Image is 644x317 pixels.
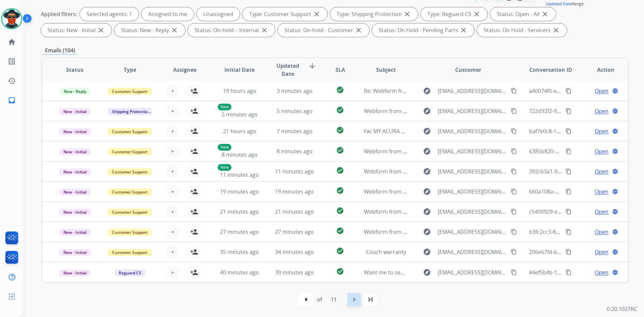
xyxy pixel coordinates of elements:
[97,26,105,34] mat-icon: close
[529,208,631,215] span: c5400929-e496-4274-a21d-abfc39041a50
[59,148,91,155] span: New - Initial
[364,107,516,115] span: Webform from [EMAIL_ADDRESS][DOMAIN_NAME] on [DATE]
[224,66,255,74] span: Initial Date
[41,10,77,18] p: Applied filters:
[403,10,411,18] mat-icon: close
[364,228,516,235] span: Webform from [EMAIL_ADDRESS][DOMAIN_NAME] on [DATE]
[275,168,314,175] span: 11 minutes ago
[197,7,240,21] div: Unassigned
[423,167,431,175] mat-icon: explore
[218,164,231,171] p: New
[364,87,525,95] span: Re: Webform from [EMAIL_ADDRESS][DOMAIN_NAME] on [DATE]
[573,58,628,82] th: Action
[376,66,396,74] span: Subject
[190,228,198,236] mat-icon: person_add
[108,189,152,196] span: Customer Support
[607,305,637,313] p: 0.20.1027RC
[566,229,572,235] mat-icon: content_copy
[423,87,431,95] mat-icon: explore
[336,247,344,255] mat-icon: check_circle
[277,87,313,95] span: 3 minutes ago
[529,168,632,175] span: 392c63a1-9a47-48e8-bb70-c199bf3d3e48
[223,127,256,135] span: 21 hours ago
[612,269,618,275] mat-icon: language
[355,26,363,34] mat-icon: close
[166,225,179,239] button: +
[529,127,630,135] span: baf7e0c8-130e-45d1-a87b-45f253961c69
[171,188,174,196] span: +
[612,108,618,114] mat-icon: language
[277,148,313,155] span: 8 minutes ago
[330,7,418,21] div: Type: Shipping Protection
[511,249,517,255] mat-icon: content_copy
[566,189,572,195] mat-icon: content_copy
[220,171,259,178] span: 11 minutes ago
[612,168,618,174] mat-icon: language
[595,167,608,175] span: Open
[66,66,84,74] span: Status
[275,248,314,256] span: 34 minutes ago
[108,88,152,95] span: Customer Support
[190,127,198,135] mat-icon: person_add
[372,23,474,37] div: Status: On Hold - Pending Parts
[166,185,179,198] button: +
[423,208,431,216] mat-icon: explore
[8,57,16,65] mat-icon: list_alt
[336,267,344,275] mat-icon: check_circle
[171,208,174,216] span: +
[529,248,627,256] span: 206e67fd-6750-4060-bf84-ed1f92bf69bf
[511,148,517,154] mat-icon: content_copy
[529,87,630,95] span: a40074f0-eb97-4c11-9b77-b46744f63c89
[552,26,560,34] mat-icon: close
[275,188,314,195] span: 19 minutes ago
[59,229,91,236] span: New - Initial
[438,87,507,95] span: [EMAIL_ADDRESS][DOMAIN_NAME]
[190,87,198,95] mat-icon: person_add
[171,87,174,95] span: +
[336,207,344,215] mat-icon: check_circle
[595,248,608,256] span: Open
[529,148,630,155] span: 6385b820-8594-454c-a6fb-d36ec2838f84
[612,148,618,154] mat-icon: language
[142,7,194,21] div: Assigned to me
[275,228,314,235] span: 27 minutes ago
[171,268,174,276] span: +
[188,23,275,37] div: Status: On-hold – Internal
[511,128,517,134] mat-icon: content_copy
[423,127,431,135] mat-icon: explore
[108,148,152,155] span: Customer Support
[366,296,374,304] mat-icon: last_page
[190,167,198,175] mat-icon: person_add
[595,268,608,276] span: Open
[223,87,256,95] span: 19 hours ago
[438,268,507,276] span: [EMAIL_ADDRESS][DOMAIN_NAME]
[218,144,231,151] p: New
[511,88,517,94] mat-icon: content_copy
[511,189,517,195] mat-icon: content_copy
[190,147,198,155] mat-icon: person_add
[124,66,136,74] span: Type
[190,107,198,115] mat-icon: person_add
[222,111,258,118] span: 5 minutes ago
[511,209,517,215] mat-icon: content_copy
[243,7,327,21] div: Type: Customer Support
[364,188,516,195] span: Webform from [EMAIL_ADDRESS][DOMAIN_NAME] on [DATE]
[59,168,91,175] span: New - Initial
[59,189,91,196] span: New - Initial
[612,128,618,134] mat-icon: language
[612,189,618,195] mat-icon: language
[438,127,507,135] span: [EMAIL_ADDRESS][DOMAIN_NAME]
[171,107,174,115] span: +
[220,269,259,276] span: 40 minutes ago
[423,107,431,115] mat-icon: explore
[336,166,344,174] mat-icon: check_circle
[166,84,179,98] button: +
[477,23,567,37] div: Status: On Hold - Servicers
[220,188,259,195] span: 19 minutes ago
[108,209,152,216] span: Customer Support
[275,208,314,215] span: 21 minutes ago
[364,148,516,155] span: Webform from [EMAIL_ADDRESS][DOMAIN_NAME] on [DATE]
[222,151,258,158] span: 8 minutes ago
[108,128,152,135] span: Customer Support
[60,88,90,95] span: New - Reply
